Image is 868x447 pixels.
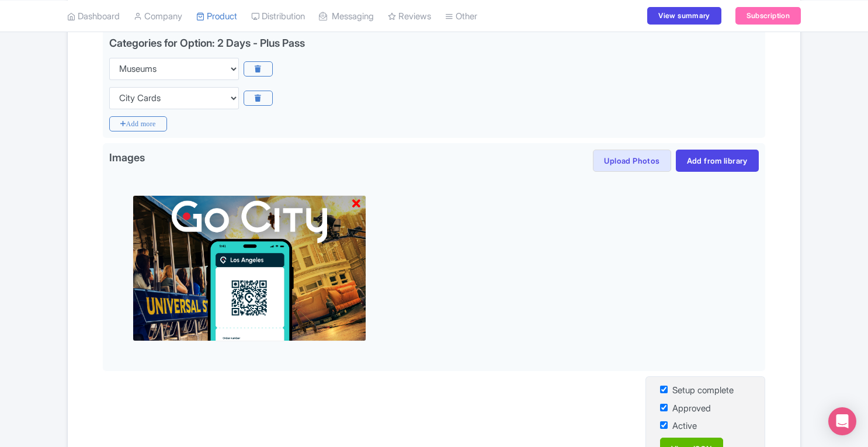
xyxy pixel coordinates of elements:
[676,150,759,172] a: Add from library
[109,37,305,49] div: Categories for Option: 2 Days - Plus Pass
[133,195,366,341] img: whfyreftpld1zehrxic6.png
[109,116,167,131] i: Add more
[672,402,711,415] label: Approved
[828,407,856,435] div: Open Intercom Messenger
[672,384,734,397] label: Setup complete
[735,7,801,25] a: Subscription
[672,420,697,433] label: Active
[109,150,145,168] span: Images
[647,7,721,25] a: View summary
[593,150,671,172] button: Upload Photos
